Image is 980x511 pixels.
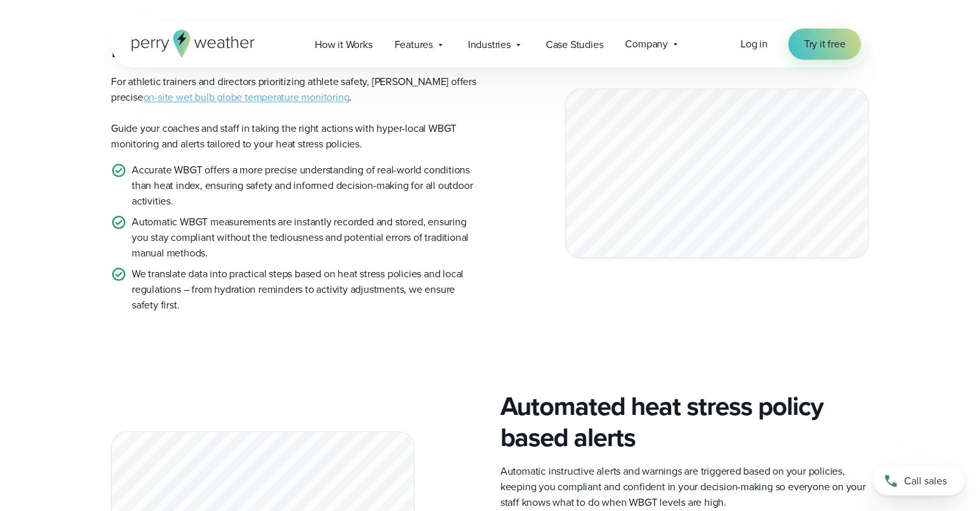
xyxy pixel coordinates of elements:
span: Company [626,36,668,52]
p: We translate data into practical steps based on heat stress policies and local regulations – from... [132,267,480,314]
h3: Automated heat stress policy based alerts [500,392,869,454]
span: Features [395,37,433,53]
a: on-site wet bulb globe temperature monitoring [143,90,350,105]
span: How it Works [315,37,373,53]
span: Case Studies [546,37,604,53]
span: Guide your coaches and staff in taking the right actions with hyper-local WBGT monitoring and ale... [111,121,456,152]
p: Accurate WBGT offers a more precise understanding of real-world conditions than heat index, ensur... [132,163,480,210]
a: How it Works [304,31,384,58]
span: Log in [741,36,768,51]
a: Case Studies [535,31,615,58]
p: Automatic WBGT measurements are instantly recorded and stored, ensuring you stay compliant withou... [132,215,480,262]
p: For athletic trainers and directors prioritizing athlete safety, [PERSON_NAME] offers precise . [111,75,480,106]
span: Try it free [804,36,846,52]
span: Call sales [904,473,947,489]
p: Automatic instructive alerts and warnings are triggered based on your policies, keeping you compl... [500,464,869,511]
a: Try it free [789,29,861,60]
span: Industries [468,37,511,53]
a: Call sales [874,467,964,495]
a: Log in [741,36,768,52]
